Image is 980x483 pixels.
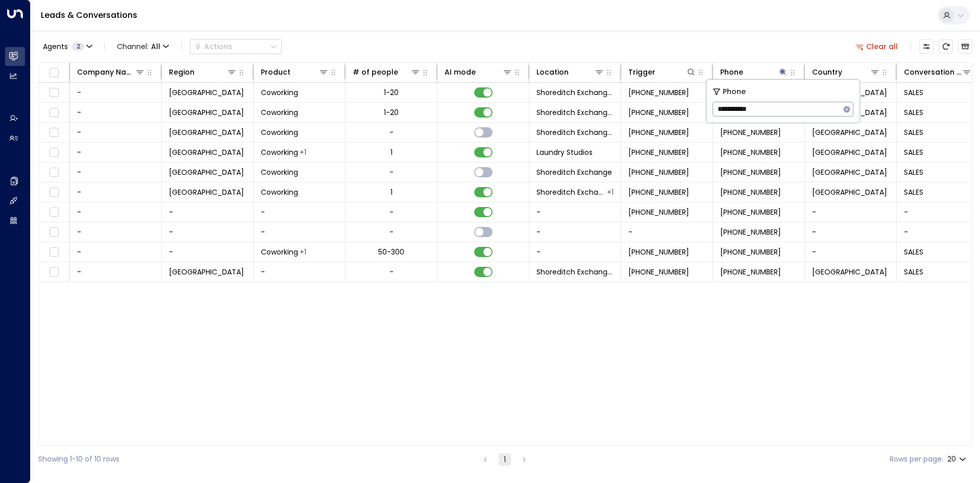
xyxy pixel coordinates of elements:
span: +442080503325 [628,207,689,217]
div: AI mode [445,66,476,78]
span: +447403446020 [720,187,781,197]
span: Shoreditch Exchange - Hoxton [536,87,614,98]
span: Shoreditch Exchange [536,167,612,177]
span: Phone [723,86,746,98]
div: - [389,127,394,137]
span: London [169,107,244,118]
td: - [254,202,346,222]
div: Phone [720,66,788,78]
span: London [169,187,244,197]
td: - [70,202,162,222]
button: Actions [190,39,282,54]
span: Toggle select row [47,86,60,99]
div: - [389,267,394,277]
span: +442080503325 [628,187,689,197]
div: 1-20 [384,107,399,118]
div: 1 [390,187,393,197]
div: Company Name [77,66,135,78]
span: London [169,87,244,98]
span: Agents [43,43,68,50]
span: SALES [904,127,923,137]
span: SALES [904,267,923,277]
td: - [621,222,713,242]
td: - [529,242,621,262]
div: Company Name [77,66,145,78]
td: - [254,262,346,282]
span: +447403446020 [720,127,781,137]
span: Channel: [113,39,173,54]
span: Toggle select row [47,166,60,179]
span: SALES [904,87,923,98]
span: +447403446020 [720,267,781,277]
div: Trigger [628,66,655,78]
div: - [389,167,394,177]
div: Conversation Type [904,66,962,78]
div: Conversation Type [904,66,972,78]
button: Archived Leads [958,39,972,54]
span: Toggle select row [47,126,60,139]
div: 1 [390,147,393,157]
td: - [529,222,621,242]
div: Laundry Studios [607,187,614,197]
div: # of people [353,66,398,78]
button: Customize [919,39,934,54]
div: Product [261,66,329,78]
span: Refresh [939,39,953,54]
span: Toggle select row [47,226,60,239]
td: - [162,202,254,222]
span: 2 [72,42,84,51]
span: +442080503325 [628,247,689,257]
span: +442080503325 [628,127,689,137]
span: All [151,42,160,51]
div: # of people [353,66,421,78]
span: +447403446020 [720,147,781,157]
span: Coworking [261,187,298,197]
td: - [162,222,254,242]
td: - [70,163,162,182]
span: +442080503325 [628,107,689,118]
span: United Kingdom [812,127,887,137]
div: Button group with a nested menu [190,39,282,54]
a: Leads & Conversations [41,9,137,21]
span: United Kingdom [812,187,887,197]
span: SALES [904,247,923,257]
span: Toggle select row [47,246,60,259]
div: Location [536,66,604,78]
span: +442080503325 [628,267,689,277]
button: Agents2 [38,39,96,54]
span: Toggle select row [47,206,60,219]
span: +447403446020 [720,167,781,177]
span: Coworking [261,167,298,177]
div: Product [261,66,290,78]
td: - [70,83,162,102]
button: Clear all [851,39,902,54]
div: - [389,207,394,217]
div: Country [812,66,842,78]
div: AI mode [445,66,512,78]
td: - [70,182,162,202]
span: +447403446020 [720,227,781,237]
span: London [169,127,244,137]
nav: pagination navigation [479,453,531,466]
span: Toggle select row [47,266,60,279]
span: SALES [904,187,923,197]
td: - [70,222,162,242]
div: Actions [194,42,232,51]
span: Toggle select row [47,146,60,159]
div: 50-300 [378,247,404,257]
span: SALES [904,167,923,177]
div: Region [169,66,237,78]
div: Showing 1-10 of 10 rows [38,454,119,465]
span: Shoreditch Exchange [536,187,606,197]
label: Rows per page: [890,454,943,465]
div: Trigger [628,66,696,78]
span: Shoreditch Exchange - Hoxton [536,127,614,137]
span: United Kingdom [812,167,887,177]
td: - [805,202,897,222]
span: London [169,267,244,277]
span: United Kingdom [812,267,887,277]
span: +442080503325 [628,87,689,98]
div: Phone [720,66,743,78]
div: Region [169,66,194,78]
div: Country [812,66,880,78]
